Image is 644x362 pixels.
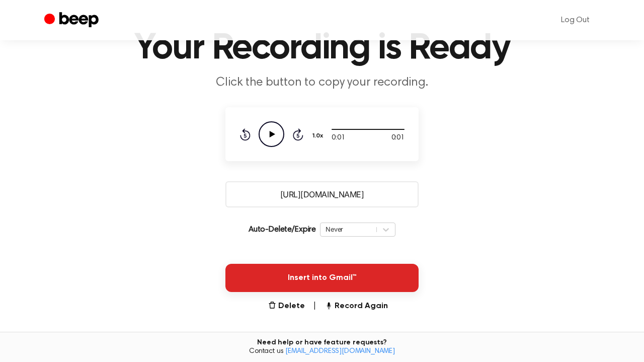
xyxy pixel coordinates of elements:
a: Log Out [551,8,600,32]
div: Never [326,225,371,234]
span: 0:01 [332,133,345,143]
p: Click the button to copy your recording. [129,75,515,91]
h1: Your Recording is Ready [64,30,580,66]
span: Contact us [6,347,638,356]
a: Beep [44,11,101,30]
button: Delete [268,300,305,312]
span: 0:01 [391,133,405,143]
a: [EMAIL_ADDRESS][DOMAIN_NAME] [285,348,395,355]
p: Auto-Delete/Expire [249,224,316,236]
span: | [313,300,316,312]
button: Record Again [325,300,388,312]
button: Insert into Gmail™ [225,264,419,292]
button: 1.0x [311,127,327,144]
